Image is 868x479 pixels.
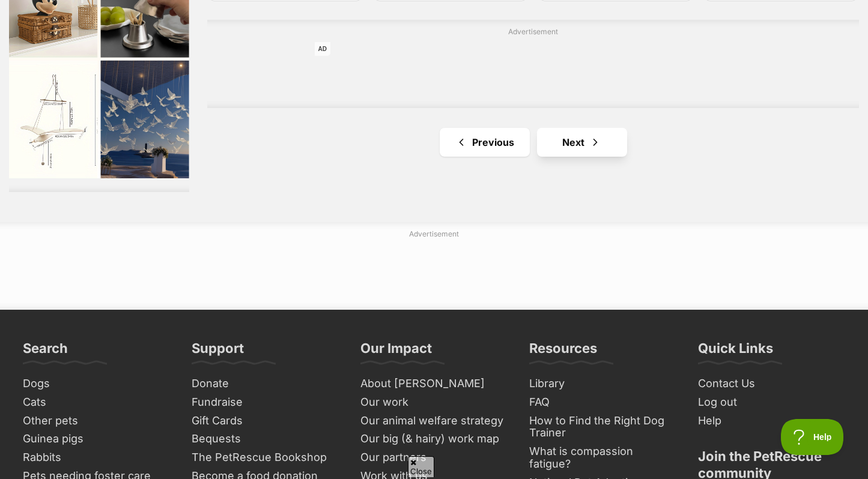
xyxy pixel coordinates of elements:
[92,121,180,239] img: https://img.kwcdn.com/product/fancy/bdf3fb42-0d0d-4812-a71f-190fa9003c38.jpg?imageMogr2/strip/siz...
[524,393,681,412] a: FAQ
[23,340,68,364] h3: Search
[187,412,344,430] a: Gift Cards
[529,340,597,364] h3: Resources
[187,375,344,393] a: Donate
[315,42,752,96] iframe: Advertisement
[356,448,512,467] a: Our partners
[18,375,175,393] a: Dogs
[360,340,432,364] h3: Our Impact
[693,393,850,412] a: Log out
[356,393,512,412] a: Our work
[408,456,434,477] span: Close
[18,393,175,412] a: Cats
[440,128,530,157] a: Previous page
[537,128,627,157] a: Next page
[18,412,175,430] a: Other pets
[99,179,100,180] iframe: Advertisement
[18,448,175,467] a: Rabbits
[524,442,681,473] a: What is compassion fatigue?
[187,448,344,467] a: The PetRescue Bookshop
[356,375,512,393] a: About [PERSON_NAME]
[781,419,844,455] iframe: Help Scout Beacon - Open
[693,412,850,430] a: Help
[207,20,859,108] div: Advertisement
[315,42,330,56] span: AD
[693,375,850,393] a: Contact Us
[698,340,773,364] h3: Quick Links
[356,430,512,448] a: Our big (& hairy) work map
[92,243,180,361] img: https://img.kwcdn.com/product/open/c633a1153e6242318be1ae50dfc64929-goods.jpeg?imageMogr2/strip/s...
[207,128,859,157] nav: Pagination
[187,430,344,448] a: Bequests
[187,393,344,412] a: Fundraise
[356,412,512,430] a: Our animal welfare strategy
[192,340,244,364] h3: Support
[524,412,681,442] a: How to Find the Right Dog Trainer
[18,430,175,448] a: Guinea pigs
[524,375,681,393] a: Library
